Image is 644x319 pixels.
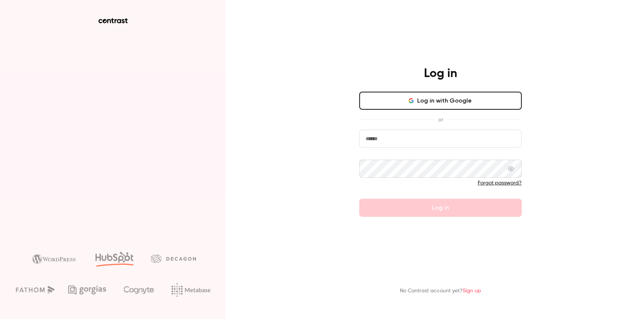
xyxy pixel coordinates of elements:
[478,180,522,186] a: Forgot password?
[400,287,481,295] p: No Contrast account yet?
[463,288,481,293] a: Sign up
[151,254,196,263] img: decagon
[359,92,522,110] button: Log in with Google
[434,116,447,124] span: or
[424,66,457,81] h4: Log in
